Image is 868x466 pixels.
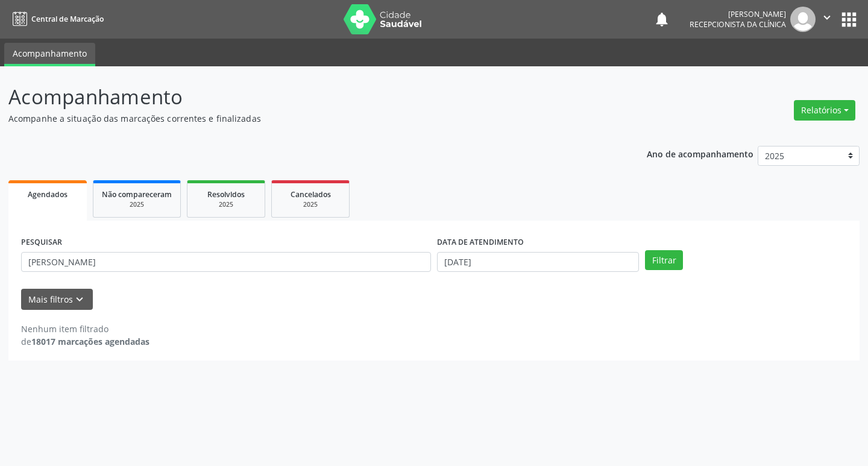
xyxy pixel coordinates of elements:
[21,323,149,335] div: Nenhum item filtrado
[28,189,68,200] span: Agendados
[8,82,604,112] p: Acompanhamento
[653,11,670,28] button: notifications
[280,200,341,209] div: 2025
[816,7,838,32] button: 
[8,9,104,29] a: Central de Marcação
[794,100,855,121] button: Relatórios
[437,233,524,252] label: DATA DE ATENDIMENTO
[838,9,860,30] button: apps
[790,7,816,32] img: img
[102,200,172,209] div: 2025
[8,112,604,125] p: Acompanhe a situação das marcações correntes e finalizadas
[21,335,149,348] div: de
[820,11,834,24] i: 
[73,293,86,306] i: keyboard_arrow_down
[645,250,683,271] button: Filtrar
[207,189,245,200] span: Resolvidos
[31,336,149,347] strong: 18017 marcações agendadas
[4,43,95,66] a: Acompanhamento
[102,189,172,200] span: Não compareceram
[291,189,331,200] span: Cancelados
[690,19,786,30] span: Recepcionista da clínica
[437,252,639,272] input: Selecione um intervalo
[21,252,431,272] input: Nome, CNS
[21,289,93,310] button: Mais filtroskeyboard_arrow_down
[196,200,256,209] div: 2025
[690,9,786,19] div: [PERSON_NAME]
[31,14,104,24] span: Central de Marcação
[21,233,62,252] label: PESQUISAR
[647,146,753,161] p: Ano de acompanhamento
